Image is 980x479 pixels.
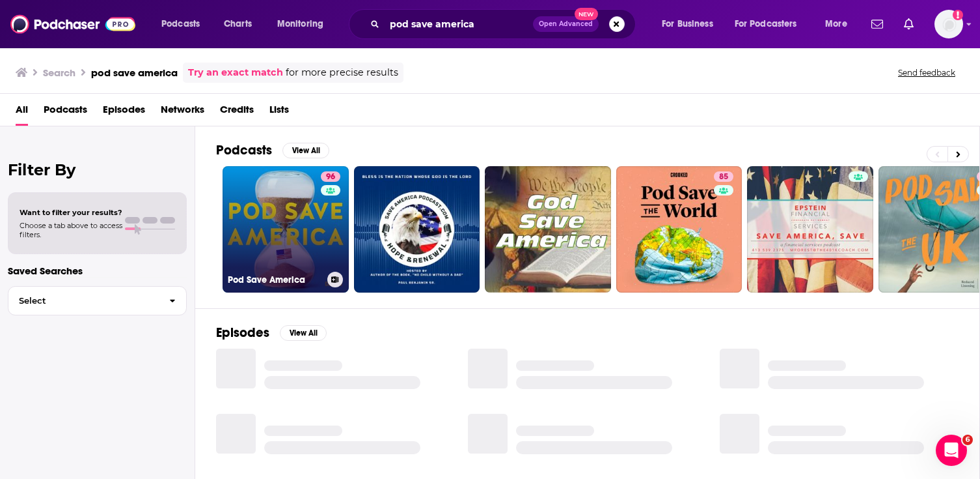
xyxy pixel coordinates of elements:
[825,15,847,33] span: More
[934,10,963,38] button: Show profile menu
[361,9,648,39] div: Search podcasts, credits, & more...
[539,21,593,27] span: Open Advanced
[8,286,187,315] button: Select
[152,14,217,35] button: open menu
[714,171,733,182] a: 85
[43,66,75,79] h3: Search
[719,171,728,184] span: 85
[735,15,797,33] span: For Podcasters
[228,274,322,285] h3: Pod Save America
[282,143,329,158] button: View All
[216,325,327,341] a: EpisodesView All
[16,99,28,126] a: All
[866,13,888,35] a: Show notifications dropdown
[10,12,135,36] img: Podchaser - Follow, Share and Rate Podcasts
[216,142,329,158] a: PodcastsView All
[321,171,340,182] a: 96
[934,10,963,38] span: Logged in as gussent
[575,8,598,20] span: New
[216,142,272,158] h2: Podcasts
[268,14,340,35] button: open menu
[220,99,254,126] a: Credits
[934,10,963,38] img: User Profile
[269,99,289,126] a: Lists
[20,221,122,239] span: Choose a tab above to access filters.
[662,15,713,33] span: For Business
[20,208,122,217] span: Want to filter your results?
[280,325,327,341] button: View All
[8,265,187,277] p: Saved Searches
[816,14,864,35] button: open menu
[223,166,349,293] a: 96Pod Save America
[161,99,204,126] a: Networks
[616,166,742,293] a: 85
[8,297,159,305] span: Select
[277,15,323,33] span: Monitoring
[953,10,963,20] svg: Add a profile image
[103,99,145,126] a: Episodes
[8,160,187,179] h2: Filter By
[215,14,260,35] a: Charts
[936,435,967,466] iframe: Intercom live chat
[161,15,200,33] span: Podcasts
[188,65,283,80] a: Try an exact match
[533,16,599,32] button: Open AdvancedNew
[385,14,533,35] input: Search podcasts, credits, & more...
[91,66,178,79] h3: pod save america
[899,13,919,35] a: Show notifications dropdown
[962,435,973,445] span: 6
[286,65,398,80] span: for more precise results
[326,171,335,184] span: 96
[216,325,269,341] h2: Episodes
[894,67,959,78] button: Send feedback
[224,15,252,33] span: Charts
[44,99,87,126] a: Podcasts
[653,14,729,35] button: open menu
[726,14,816,35] button: open menu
